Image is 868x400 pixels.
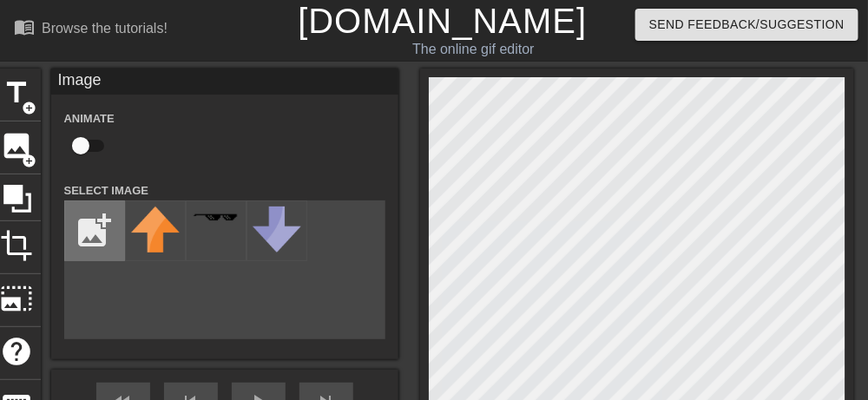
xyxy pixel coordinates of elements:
[298,2,587,40] a: [DOMAIN_NAME]
[1,282,34,315] span: photo_size_select_large
[1,129,34,162] span: image
[131,207,180,252] img: upvote.png
[298,39,648,60] div: The online gif editor
[51,69,398,95] div: Image
[649,14,845,36] span: Send Feedback/Suggestion
[14,16,168,43] a: Browse the tutorials!
[1,335,34,368] span: help
[23,154,37,168] span: add_circle
[635,9,858,41] button: Send Feedback/Suggestion
[14,16,35,37] span: menu_book
[1,76,34,109] span: title
[64,110,115,128] label: Animate
[253,207,301,252] img: downvote.png
[64,182,149,200] label: Select Image
[42,21,168,36] div: Browse the tutorials!
[23,101,37,115] span: add_circle
[192,213,240,222] img: deal-with-it.png
[1,229,34,262] span: crop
